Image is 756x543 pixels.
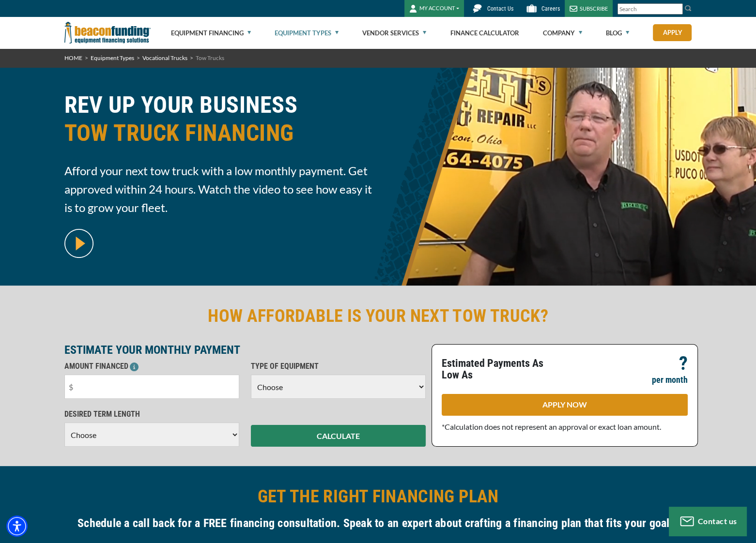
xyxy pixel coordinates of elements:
[64,305,692,327] h2: HOW AFFORDABLE IS YOUR NEXT TOW TRUCK?
[442,358,559,381] p: Estimated Payments As Low As
[91,54,134,61] a: Equipment Types
[64,54,82,61] a: HOME
[64,17,151,48] img: Beacon Funding Corporation logo
[251,361,426,372] p: TYPE OF EQUIPMENT
[541,5,560,12] span: Careers
[653,24,692,41] a: Apply
[64,162,372,217] span: Afford your next tow truck with a low monthly payment. Get approved within 24 hours. Watch the vi...
[669,507,746,536] button: Contact us
[64,375,239,399] input: $
[450,17,519,48] a: Finance Calculator
[617,3,683,15] input: Search
[64,91,372,154] h1: REV UP YOUR BUSINESS
[698,516,737,526] span: Contact us
[251,425,426,447] button: CALCULATE
[64,485,692,508] h2: GET THE RIGHT FINANCING PLAN
[6,515,28,537] div: Accessibility Menu
[684,4,692,12] img: Search
[64,515,692,531] h4: Schedule a call back for a FREE financing consultation. Speak to an expert about crafting a finan...
[64,119,372,147] span: TOW TRUCK FINANCING
[64,408,239,420] p: DESIRED TERM LENGTH
[171,17,251,48] a: Equipment Financing
[606,17,629,48] a: Blog
[64,361,239,372] p: AMOUNT FINANCED
[543,17,582,48] a: Company
[64,344,426,356] p: ESTIMATE YOUR MONTHLY PAYMENT
[652,374,688,386] p: per month
[673,5,680,13] a: Clear search text
[442,394,688,416] a: APPLY NOW
[275,17,339,48] a: Equipment Types
[487,5,513,12] span: Contact Us
[442,422,661,431] span: *Calculation does not represent an approval or exact loan amount.
[196,54,224,61] span: Tow Trucks
[679,358,688,369] p: ?
[142,54,187,61] a: Vocational Trucks
[362,17,426,48] a: Vendor Services
[64,229,93,258] img: video modal pop-up play button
